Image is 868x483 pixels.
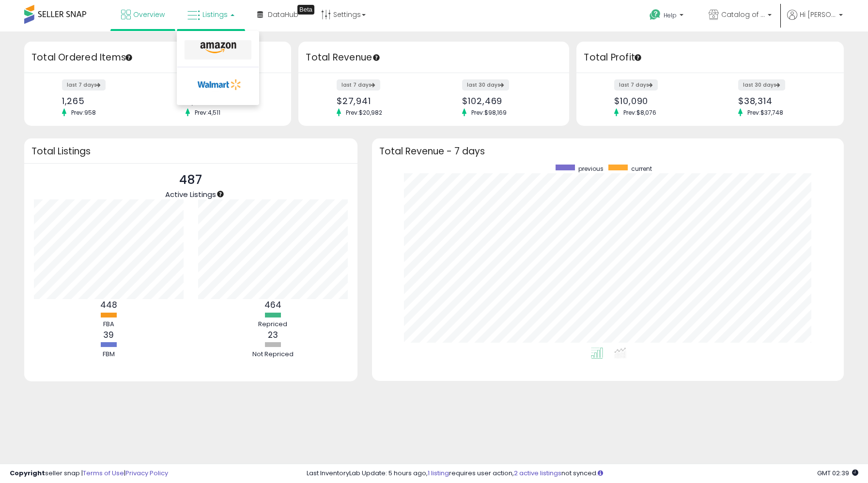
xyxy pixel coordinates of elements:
i: Get Help [649,9,661,21]
div: FBM [79,350,138,359]
label: last 7 days [614,79,658,91]
div: 4,746 [186,96,274,106]
span: Help [664,11,677,19]
div: 1,265 [62,96,151,106]
div: Not Repriced [244,350,302,359]
span: Active Listings [165,189,216,199]
h3: Total Listings [31,148,350,155]
h3: Total Ordered Items [31,51,284,64]
h3: Total Revenue [306,51,562,64]
b: 464 [264,299,281,311]
span: current [631,165,652,173]
div: $10,090 [614,96,703,106]
h3: Total Revenue - 7 days [379,148,837,155]
label: last 30 days [462,79,509,91]
label: last 30 days [738,79,785,91]
span: Prev: 4,511 [190,108,225,117]
span: Catalog of Awesome [721,10,765,19]
div: Tooltip anchor [297,5,314,15]
p: 487 [165,171,216,189]
label: last 7 days [62,79,106,91]
h3: Total Profit [584,51,836,64]
span: Overview [133,10,165,19]
div: $27,941 [337,96,427,106]
span: Prev: $98,169 [466,108,511,117]
div: $102,469 [462,96,552,106]
div: Tooltip anchor [372,53,381,62]
div: Tooltip anchor [216,190,225,198]
div: $38,314 [738,96,827,106]
b: 39 [103,329,114,341]
span: Hi [PERSON_NAME] [800,10,836,19]
a: Help [642,1,693,31]
div: FBA [79,320,138,329]
span: Prev: $8,076 [619,108,661,117]
span: Prev: $20,982 [341,108,387,117]
span: previous [578,165,604,173]
b: 23 [268,329,278,341]
div: Tooltip anchor [124,53,133,62]
a: Hi [PERSON_NAME] [787,10,843,31]
b: 448 [100,299,117,311]
span: Listings [202,10,228,19]
span: Prev: 958 [66,108,101,117]
div: Repriced [244,320,302,329]
span: DataHub [268,10,298,19]
label: last 7 days [337,79,380,91]
span: Prev: $37,748 [743,108,788,117]
div: Tooltip anchor [634,53,642,62]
